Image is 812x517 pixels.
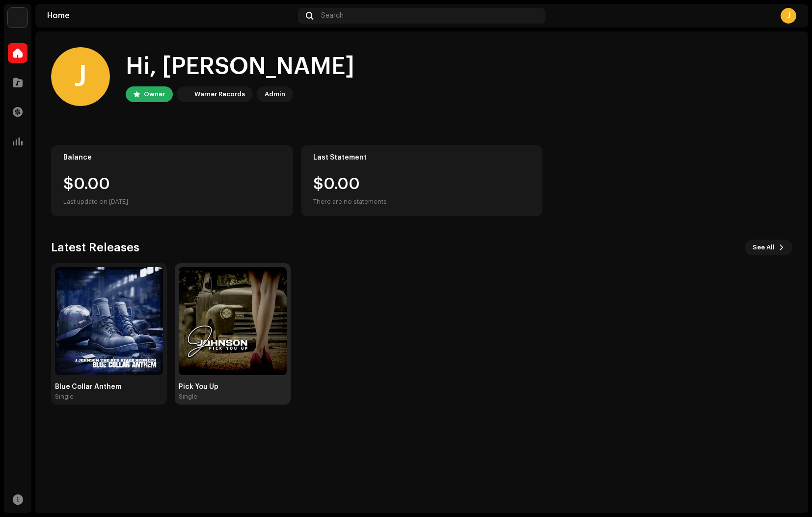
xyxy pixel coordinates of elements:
[265,88,285,100] div: Admin
[301,145,543,216] re-o-card-value: Last Statement
[313,154,531,162] div: Last Statement
[47,12,294,20] div: Home
[51,145,293,216] re-o-card-value: Balance
[313,196,387,208] div: There are no statements
[179,88,190,100] img: acab2465-393a-471f-9647-fa4d43662784
[8,8,27,27] img: acab2465-393a-471f-9647-fa4d43662784
[179,267,287,375] img: 4a6a2b93-1cc9-45b0-94cb-25a50f576cb2
[126,51,354,82] div: Hi, [PERSON_NAME]
[51,240,139,255] h3: Latest Releases
[753,238,775,257] span: See All
[144,88,165,100] div: Owner
[179,393,197,401] div: Single
[781,8,796,24] div: J
[55,393,74,401] div: Single
[63,196,281,208] div: Last update on [DATE]
[51,47,110,106] div: J
[745,240,792,255] button: See All
[55,383,163,391] div: Blue Collar Anthem
[55,267,163,375] img: 1cd2ce55-5467-43b1-93e4-b5082d78fd0b
[194,88,245,100] div: Warner Records
[179,383,287,391] div: Pick You Up
[63,154,281,162] div: Balance
[321,12,344,20] span: Search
